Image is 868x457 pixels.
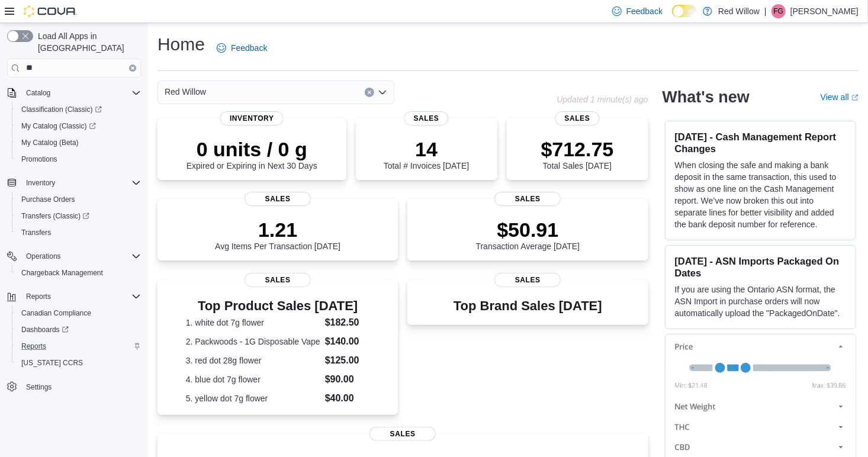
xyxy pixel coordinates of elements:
[17,323,141,337] span: Dashboards
[718,4,760,18] p: Red Willow
[12,355,146,371] button: [US_STATE] CCRS
[186,392,320,404] dt: 5. yellow dot 7g flower
[2,248,146,265] button: Operations
[17,306,141,320] span: Canadian Compliance
[2,175,146,191] button: Inventory
[21,268,103,278] span: Chargeback Management
[851,94,859,101] svg: External link
[2,378,146,395] button: Settings
[129,65,136,72] button: Clear input
[26,178,55,188] span: Inventory
[476,218,580,242] p: $50.91
[384,137,469,170] div: Total # Invoices [DATE]
[231,42,267,54] span: Feedback
[21,176,141,190] span: Inventory
[157,33,205,56] h1: Home
[675,159,846,230] p: When closing the safe and making a bank deposit in the same transaction, this used to show as one...
[21,121,96,131] span: My Catalog (Classic)
[21,249,141,263] span: Operations
[17,152,62,166] a: Promotions
[365,88,374,97] button: Clear input
[17,226,141,240] span: Transfers
[17,323,73,337] a: Dashboards
[21,155,57,164] span: Promotions
[212,36,272,60] a: Feedback
[186,317,320,329] dt: 1. white dot 7g flower
[17,209,94,223] a: Transfers (Classic)
[821,92,859,102] a: View allExternal link
[21,86,55,100] button: Catalog
[476,218,580,251] div: Transaction Average [DATE]
[675,284,846,319] p: If you are using the Ontario ASN format, the ASN Import in purchase orders will now automatically...
[12,151,146,168] button: Promotions
[17,152,141,166] span: Promotions
[325,372,370,387] dd: $90.00
[7,80,141,426] nav: Complex example
[24,5,77,17] img: Cova
[325,353,370,368] dd: $125.00
[17,306,96,320] a: Canadian Compliance
[17,209,141,223] span: Transfers (Classic)
[494,192,561,206] span: Sales
[26,292,51,301] span: Reports
[555,111,600,125] span: Sales
[557,95,648,104] p: Updated 1 minute(s) ago
[626,5,663,17] span: Feedback
[325,391,370,405] dd: $40.00
[21,211,89,221] span: Transfers (Classic)
[17,356,88,370] a: [US_STATE] CCRS
[187,137,317,170] div: Expired or Expiring in Next 30 Days
[220,111,284,125] span: Inventory
[494,273,561,287] span: Sales
[790,4,859,18] p: [PERSON_NAME]
[672,5,697,17] input: Dark Mode
[764,4,767,18] p: |
[675,255,846,279] h3: [DATE] - ASN Imports Packaged On Dates
[12,191,146,208] button: Purchase Orders
[675,131,846,155] h3: [DATE] - Cash Management Report Changes
[17,136,141,150] span: My Catalog (Beta)
[541,137,614,170] div: Total Sales [DATE]
[21,105,102,114] span: Classification (Classic)
[21,308,91,318] span: Canadian Compliance
[21,325,69,334] span: Dashboards
[454,299,602,313] h3: Top Brand Sales [DATE]
[12,321,146,338] a: Dashboards
[2,85,146,101] button: Catalog
[245,273,311,287] span: Sales
[17,119,101,133] a: My Catalog (Classic)
[12,224,146,241] button: Transfers
[384,137,469,161] p: 14
[17,356,141,370] span: Washington CCRS
[17,192,80,207] a: Purchase Orders
[215,218,340,251] div: Avg Items Per Transaction [DATE]
[21,195,75,204] span: Purchase Orders
[771,4,786,18] div: Fred Gopher
[186,374,320,385] dt: 4. blue dot 7g flower
[17,266,141,280] span: Chargeback Management
[12,208,146,224] a: Transfers (Classic)
[663,88,750,107] h2: What's new
[186,336,320,347] dt: 2. Packwoods - 1G Disposable Vape
[12,265,146,281] button: Chargeback Management
[17,119,141,133] span: My Catalog (Classic)
[774,4,784,18] span: FG
[21,176,60,190] button: Inventory
[12,134,146,151] button: My Catalog (Beta)
[245,192,311,206] span: Sales
[26,382,52,392] span: Settings
[325,334,370,349] dd: $140.00
[17,339,51,353] a: Reports
[17,226,56,240] a: Transfers
[21,228,51,237] span: Transfers
[26,88,50,98] span: Catalog
[186,355,320,366] dt: 3. red dot 28g flower
[12,101,146,118] a: Classification (Classic)
[17,136,83,150] a: My Catalog (Beta)
[21,138,79,147] span: My Catalog (Beta)
[672,17,673,18] span: Dark Mode
[12,118,146,134] a: My Catalog (Classic)
[21,380,56,394] a: Settings
[17,102,107,117] a: Classification (Classic)
[369,427,436,441] span: Sales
